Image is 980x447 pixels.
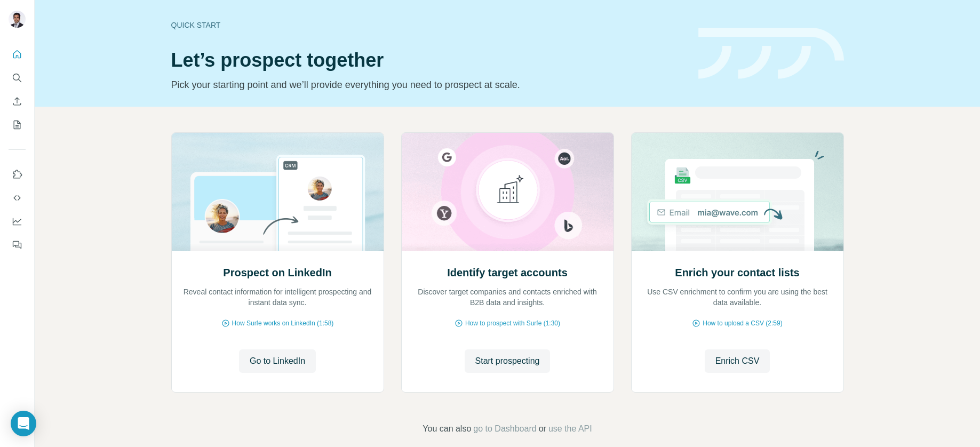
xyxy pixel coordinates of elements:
[539,422,546,435] span: or
[473,422,536,435] button: go to Dashboard
[9,68,26,87] button: Search
[239,349,316,373] button: Go to LinkedIn
[9,235,26,254] button: Feedback
[631,133,844,251] img: Enrich your contact lists
[401,133,614,251] img: Identify target accounts
[9,11,26,28] img: Avatar
[715,355,760,368] span: Enrich CSV
[232,318,334,328] span: How Surfe works on LinkedIn (1:58)
[11,411,36,436] div: Open Intercom Messenger
[642,286,833,308] p: Use CSV enrichment to confirm you are using the best data available.
[171,133,384,251] img: Prospect on LinkedIn
[223,265,331,280] h2: Prospect on LinkedIn
[548,422,592,435] button: use the API
[465,349,551,373] button: Start prospecting
[250,355,305,368] span: Go to LinkedIn
[9,212,26,231] button: Dashboard
[703,318,782,328] span: How to upload a CSV (2:59)
[675,265,799,280] h2: Enrich your contact lists
[9,188,26,207] button: Use Surfe API
[705,349,770,373] button: Enrich CSV
[698,28,844,79] img: banner
[171,50,686,71] h1: Let’s prospect together
[9,115,26,134] button: My lists
[465,318,560,328] span: How to prospect with Surfe (1:30)
[412,286,603,308] p: Discover target companies and contacts enriched with B2B data and insights.
[9,45,26,64] button: Quick start
[9,92,26,111] button: Enrich CSV
[171,77,686,92] p: Pick your starting point and we’ll provide everything you need to prospect at scale.
[9,165,26,184] button: Use Surfe on LinkedIn
[423,422,471,435] span: You can also
[182,286,373,308] p: Reveal contact information for intelligent prospecting and instant data sync.
[475,355,540,368] span: Start prospecting
[447,265,568,280] h2: Identify target accounts
[171,20,686,30] div: Quick start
